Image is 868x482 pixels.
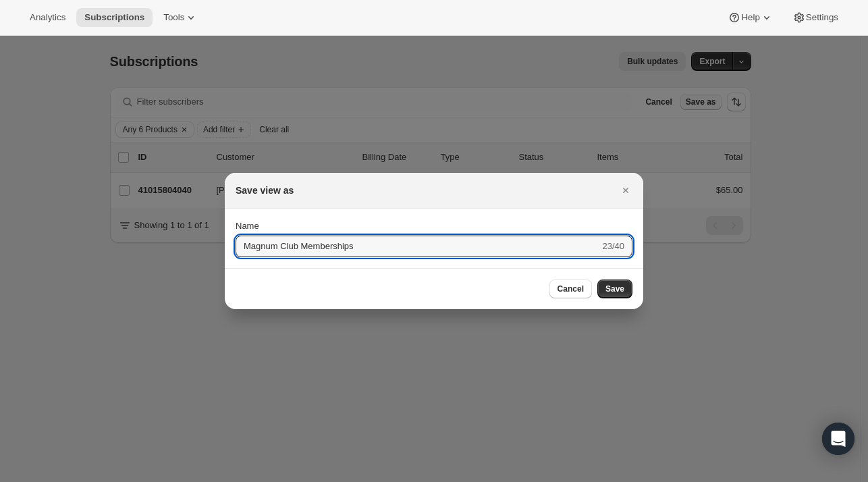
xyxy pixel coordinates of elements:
[236,184,294,197] h2: Save view as
[163,12,184,23] span: Tools
[720,8,781,27] button: Help
[76,8,153,27] button: Subscriptions
[616,181,635,200] button: Close
[822,423,855,455] div: Open Intercom Messenger
[155,8,206,27] button: Tools
[597,279,632,298] button: Save
[605,284,624,294] span: Save
[806,12,838,23] span: Settings
[784,8,846,27] button: Settings
[549,279,592,298] button: Cancel
[30,12,65,23] span: Analytics
[558,284,584,294] span: Cancel
[84,12,144,23] span: Subscriptions
[741,12,759,23] span: Help
[22,8,74,27] button: Analytics
[236,221,259,231] span: Name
